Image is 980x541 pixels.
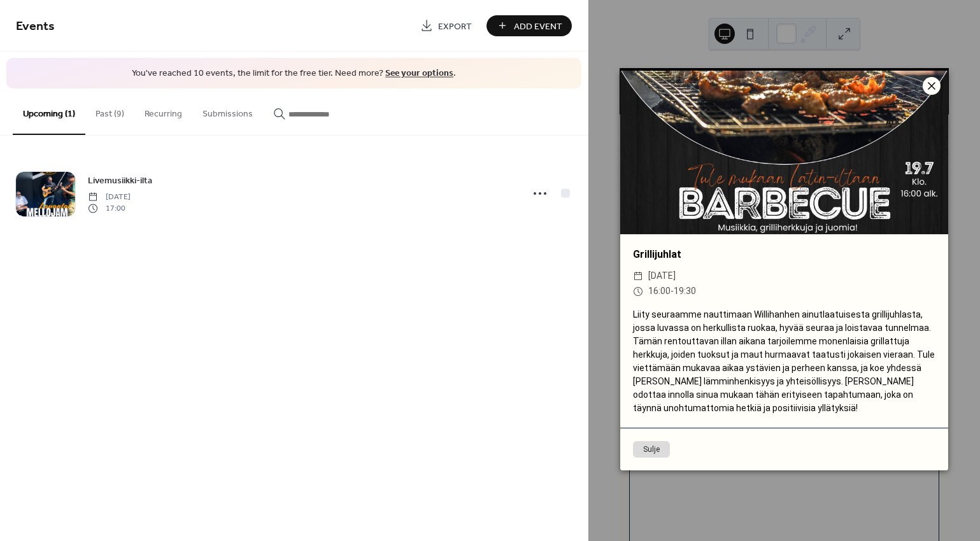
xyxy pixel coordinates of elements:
span: [DATE] [88,191,131,202]
span: You've reached 10 events, the limit for the free tier. Need more? . [19,67,569,80]
span: 19:30 [674,286,696,296]
span: 16:00 [648,286,671,296]
button: Submissions [192,88,263,134]
button: Sulje [633,441,670,458]
a: See your options [385,65,453,82]
div: ​ [633,284,643,299]
span: Export [438,20,472,33]
span: 17:00 [88,203,131,214]
div: ​ [633,269,643,284]
a: Export [411,15,481,36]
span: Livemusiikki-ilta [88,174,152,187]
span: [DATE] [648,269,676,284]
span: - [671,286,674,296]
div: Liity seuraamme nauttimaan Willihanhen ainutlaatuisesta grillijuhlasta, jossa luvassa on herkulli... [620,308,948,415]
a: Livemusiikki-ilta [88,173,152,188]
button: Recurring [134,88,192,134]
span: Events [16,14,55,39]
div: Grillijuhlat [620,247,948,262]
button: Upcoming (1) [13,88,85,135]
button: Past (9) [85,88,134,134]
